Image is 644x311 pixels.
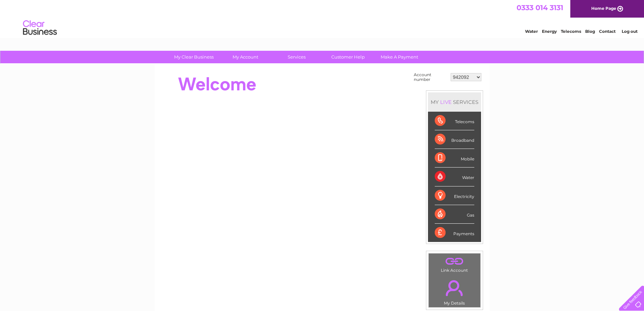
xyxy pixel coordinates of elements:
[585,29,595,34] a: Blog
[217,51,273,63] a: My Account
[166,51,222,63] a: My Clear Business
[430,276,479,300] a: .
[622,29,638,34] a: Log out
[439,99,453,105] div: LIVE
[599,29,616,34] a: Contact
[435,149,474,168] div: Mobile
[412,71,449,84] td: Account number
[435,224,474,242] div: Payments
[542,29,557,34] a: Energy
[435,186,474,205] div: Electricity
[561,29,581,34] a: Telecoms
[430,255,479,267] a: .
[23,18,57,38] img: logo.png
[269,51,325,63] a: Services
[435,205,474,224] div: Gas
[428,253,481,274] td: Link Account
[435,112,474,130] div: Telecoms
[428,274,481,308] td: My Details
[320,51,376,63] a: Customer Help
[372,51,427,63] a: Make A Payment
[435,168,474,186] div: Water
[525,29,538,34] a: Water
[517,3,563,12] a: 0333 014 3131
[428,92,481,112] div: MY SERVICES
[435,130,474,149] div: Broadband
[163,4,482,33] div: Clear Business is a trading name of Verastar Limited (registered in [GEOGRAPHIC_DATA] No. 3667643...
